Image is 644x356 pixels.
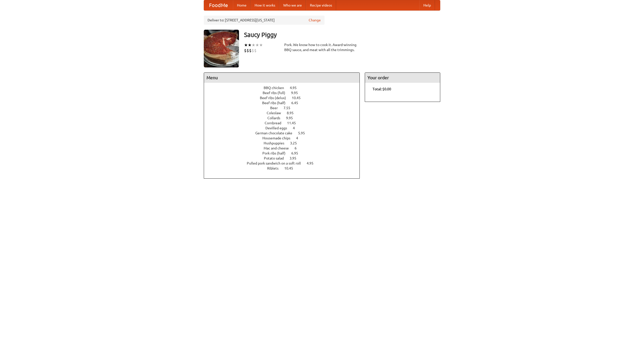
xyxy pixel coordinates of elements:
a: Who we are [279,0,306,10]
span: 4.95 [307,161,318,165]
li: ★ [244,42,248,48]
li: ★ [252,42,255,48]
span: Hushpuppies [264,141,289,145]
span: Beef ribs (full) [263,91,290,95]
span: 4 [296,136,303,140]
span: BBQ chicken [264,86,289,90]
span: 6 [295,146,302,150]
li: $ [244,48,247,53]
span: 7.55 [284,106,295,110]
a: German chocolate cake 5.95 [255,131,314,135]
b: Total: $0.00 [373,87,391,91]
span: Potato salad [264,156,289,160]
li: ★ [248,42,252,48]
div: Deliver to: [STREET_ADDRESS][US_STATE] [204,16,325,25]
a: Cornbread 11.45 [265,121,305,125]
li: $ [252,48,254,53]
span: 9.95 [286,116,298,120]
span: 5.95 [298,131,310,135]
h3: Saucy Piggy [244,30,440,40]
span: 3.95 [290,156,301,160]
span: 6.95 [291,151,303,155]
span: Coleslaw [267,111,286,115]
a: Coleslaw 8.95 [267,111,303,115]
span: Beef ribs (delux) [260,96,291,100]
a: Beef ribs (half) 6.45 [262,101,307,105]
div: Pork. We know how to cook it. Award-winning BBQ sauce, and meat with all the trimmings. [284,42,360,52]
li: $ [247,48,249,53]
span: Devilled eggs [265,126,292,130]
a: FoodMe [204,0,233,10]
h4: Menu [204,73,359,83]
a: Housemade chips 4 [262,136,307,140]
a: Devilled eggs 4 [265,126,304,130]
a: Beer 7.55 [270,106,300,110]
span: 3.25 [290,141,302,145]
span: Housemade chips [262,136,295,140]
span: Riblets [267,166,284,170]
span: Pork ribs (half) [262,151,291,155]
li: $ [249,48,252,53]
li: ★ [259,42,263,48]
a: Hushpuppies 3.25 [264,141,306,145]
a: Home [233,0,251,10]
a: Help [419,0,435,10]
span: 9.95 [291,91,303,95]
a: Recipe videos [306,0,336,10]
span: German chocolate cake [255,131,297,135]
span: 11.45 [287,121,301,125]
a: Potato salad 3.95 [264,156,306,160]
li: ★ [255,42,259,48]
span: Beer [270,106,283,110]
a: Collards 9.95 [267,116,302,120]
a: Change [309,18,321,23]
img: angular.jpg [204,30,239,67]
a: Riblets 10.45 [267,166,302,170]
a: Pulled pork sandwich on a soft roll 4.95 [247,161,323,165]
a: Pork ribs (half) 6.95 [262,151,307,155]
a: Beef ribs (full) 9.95 [263,91,307,95]
span: 4.95 [290,86,302,90]
span: Mac and cheese [264,146,294,150]
a: Mac and cheese 6 [264,146,306,150]
li: $ [254,48,257,53]
a: Beef ribs (delux) 10.45 [260,96,310,100]
a: BBQ chicken 4.95 [264,86,306,90]
span: Cornbread [265,121,286,125]
span: 8.95 [287,111,299,115]
a: How it works [251,0,279,10]
h4: Your order [365,73,440,83]
span: 6.45 [291,101,303,105]
span: 10.45 [284,166,298,170]
span: Collards [267,116,285,120]
span: 10.45 [292,96,306,100]
span: 4 [293,126,300,130]
span: Beef ribs (half) [262,101,291,105]
span: Pulled pork sandwich on a soft roll [247,161,306,165]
